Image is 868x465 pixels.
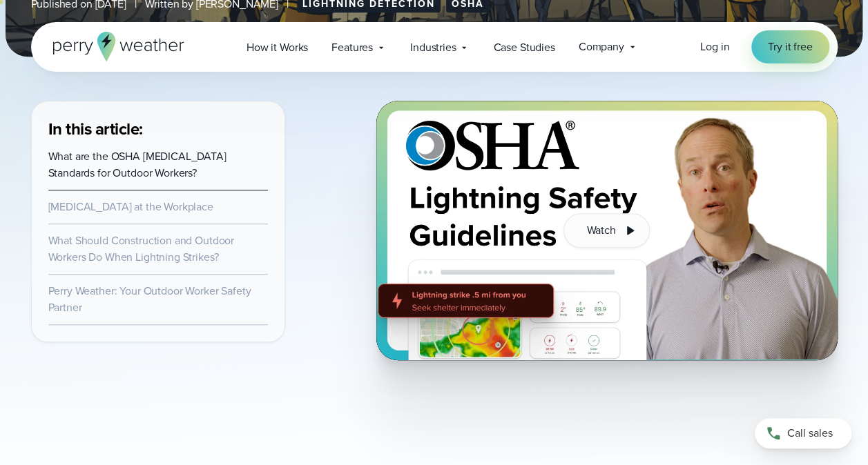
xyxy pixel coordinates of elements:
span: How it Works [247,39,308,56]
span: Company [579,39,624,55]
span: Call sales [787,425,833,442]
button: Watch [563,213,649,248]
a: [MEDICAL_DATA] at the Workplace [48,199,213,215]
iframe: Listen to a Podcast on Lightning Safety for Outdoor Workers Video [376,382,838,451]
a: Log in [700,39,729,55]
a: What Should Construction and Outdoor Workers Do When Lightning Strikes? [48,232,235,265]
span: Industries [410,39,456,56]
span: Log in [700,39,729,55]
h3: In this article: [48,118,268,140]
a: How it Works [235,33,320,61]
a: Try it free [751,30,829,63]
span: Case Studies [493,39,554,56]
a: What are the OSHA [MEDICAL_DATA] Standards for Outdoor Workers? [48,148,226,181]
span: Watch [586,222,615,239]
a: Case Studies [481,33,566,61]
a: Perry Weather: Your Outdoor Worker Safety Partner [48,283,251,315]
span: Try it free [768,39,812,55]
a: Call sales [755,418,851,448]
span: Features [331,39,373,56]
